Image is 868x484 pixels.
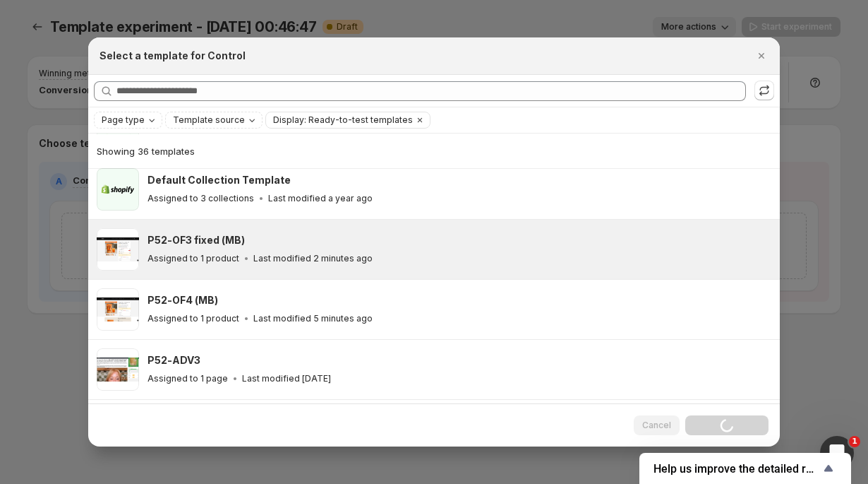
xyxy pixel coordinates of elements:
[273,114,413,126] span: Display: Ready-to-test templates
[102,114,145,126] span: Page type
[147,173,291,187] h3: Default Collection Template
[653,460,837,477] button: Show survey - Help us improve the detailed report for A/B campaigns
[752,46,771,66] button: Close
[97,168,139,211] img: Default Collection Template
[95,112,162,128] button: Page type
[242,373,331,384] p: Last modified [DATE]
[268,193,373,204] p: Last modified a year ago
[147,293,218,307] h3: P52-OF4 (MB)
[147,193,254,204] p: Assigned to 3 collections
[653,462,820,476] span: Help us improve the detailed report for A/B campaigns
[849,436,860,447] span: 1
[100,49,246,63] h2: Select a template for Control
[147,313,239,324] p: Assigned to 1 product
[147,233,245,247] h3: P52-OF3 fixed (MB)
[173,114,245,126] span: Template source
[253,253,373,264] p: Last modified 2 minutes ago
[147,373,228,384] p: Assigned to 1 page
[266,112,413,128] button: Display: Ready-to-test templates
[147,353,200,367] h3: P52-ADV3
[97,146,195,157] span: Showing 36 templates
[166,112,262,128] button: Template source
[147,253,239,264] p: Assigned to 1 product
[253,313,373,324] p: Last modified 5 minutes ago
[820,436,854,470] iframe: Intercom live chat
[413,112,427,128] button: Clear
